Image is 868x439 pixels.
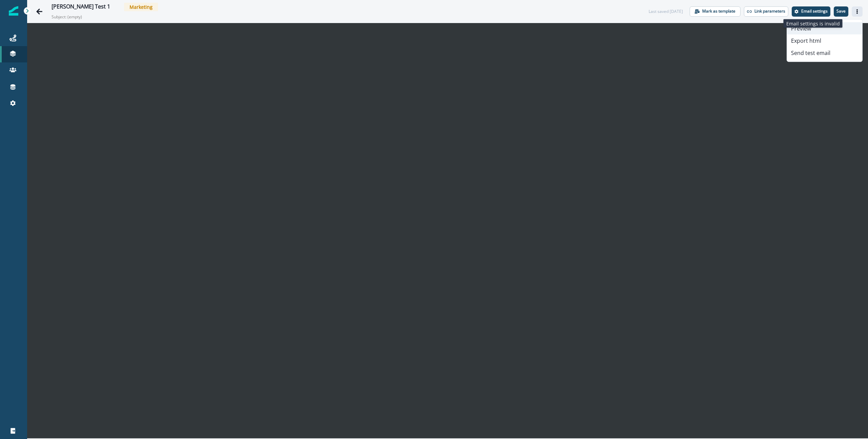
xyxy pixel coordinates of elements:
[702,9,735,14] p: Mark as template
[52,3,110,11] div: [PERSON_NAME] Test 1
[124,3,158,11] span: Marketing
[690,6,741,17] button: Mark as template
[787,47,862,59] button: Send test email
[52,11,119,20] p: Subject: (empty)
[801,9,828,14] p: Email settings
[754,9,785,14] p: Link parameters
[649,8,683,15] div: Last saved [DATE]
[9,6,18,16] img: Inflection
[787,22,862,35] button: Preview
[836,9,846,14] p: Save
[852,6,863,17] button: Actions
[834,6,848,17] button: Save
[33,5,46,18] button: Go back
[787,35,862,47] button: Export html
[744,6,788,17] button: Link parameters
[792,6,830,17] button: Settings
